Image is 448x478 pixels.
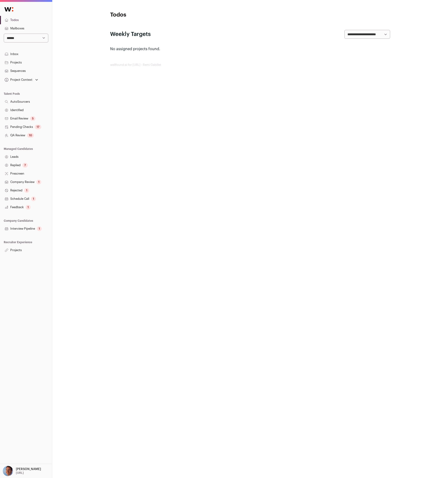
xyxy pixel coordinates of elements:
[36,180,41,184] div: 1
[30,116,35,121] div: 5
[4,77,39,83] button: Open dropdown
[2,5,16,14] img: Wellfound
[2,466,42,476] button: Open dropdown
[27,133,34,138] div: 10
[31,197,36,201] div: 1
[35,125,41,129] div: 17
[3,466,13,476] img: 19266-medium_jpg
[24,188,29,193] div: 1
[22,163,28,168] div: 7
[26,205,31,210] div: 1
[37,226,42,231] div: 1
[4,78,32,82] div: Project Context
[110,63,390,67] footer: wellfound:ai for [URL] - Remi Gabillet
[110,46,390,52] p: No assigned projects found.
[110,31,151,38] h2: Weekly Targets
[110,11,203,19] h1: Todos
[16,467,41,471] p: [PERSON_NAME]
[16,471,24,475] p: [URL]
